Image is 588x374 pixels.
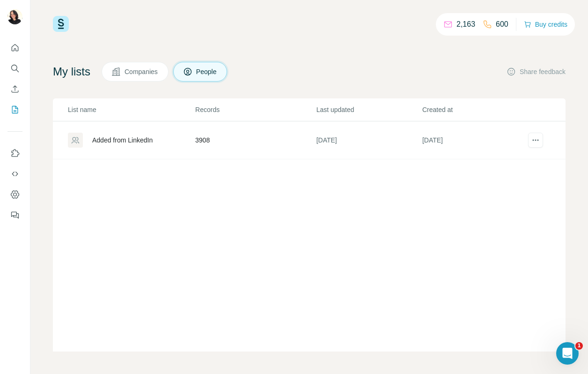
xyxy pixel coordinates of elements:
p: Records [195,105,316,114]
div: Added from LinkedIn [92,135,153,145]
p: List name [68,105,194,114]
p: 2,163 [456,19,475,30]
button: Feedback [7,207,22,224]
td: [DATE] [422,121,528,159]
img: Avatar [7,9,22,24]
p: Created at [422,105,527,114]
span: 1 [575,342,583,350]
p: 600 [496,19,508,30]
button: Enrich CSV [7,81,22,97]
span: Companies [125,67,159,76]
h4: My lists [53,64,90,79]
span: People [196,67,218,76]
button: Share feedback [507,67,566,76]
img: Surfe Logo [53,16,69,32]
button: My lists [7,101,22,118]
button: actions [528,133,543,148]
td: [DATE] [316,121,422,159]
iframe: Intercom live chat [556,342,579,365]
button: Dashboard [7,186,22,203]
td: 3908 [195,121,316,159]
button: Use Surfe API [7,165,22,182]
button: Search [7,60,22,77]
button: Quick start [7,39,22,56]
p: Last updated [316,105,421,114]
button: Buy credits [524,18,567,31]
button: Use Surfe on LinkedIn [7,145,22,162]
